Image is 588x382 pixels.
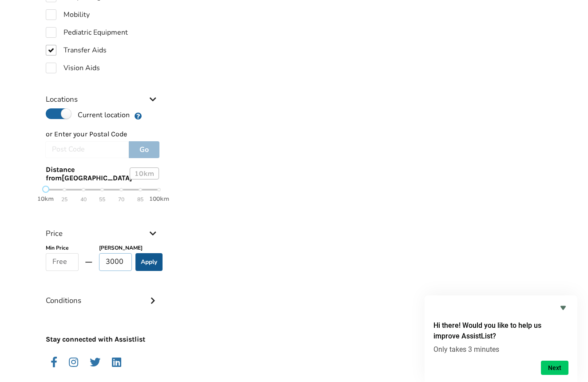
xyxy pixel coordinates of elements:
button: Next question [541,361,568,375]
div: Hi there! Would you like to help us improve AssistList? [433,302,568,375]
strong: 100km [149,195,169,203]
div: Conditions [46,278,159,310]
button: Apply [135,253,163,271]
label: Current location [46,108,130,120]
span: 55 [99,195,105,205]
strong: 10km [37,195,54,203]
label: Mobility [46,9,90,20]
button: Hide survey [558,302,568,313]
label: Vision Aids [46,63,100,73]
span: 25 [61,195,68,205]
span: 85 [137,195,143,205]
span: 40 [80,195,87,205]
div: Price [46,211,159,243]
div: Locations [46,77,159,108]
label: Transfer Aids [46,45,107,56]
p: or Enter your Postal Code [46,129,159,139]
h2: Hi there! Would you like to help us improve AssistList? [433,320,568,342]
span: Distance from [GEOGRAPHIC_DATA] [46,165,132,182]
input: Free [46,253,79,271]
input: $ [99,253,132,271]
div: 10 km [130,167,159,179]
b: Min Price [46,244,69,251]
p: Only takes 3 minutes [433,345,568,354]
label: Pediatric Equipment [46,27,128,38]
b: [PERSON_NAME] [99,244,143,251]
p: Stay connected with Assistlist [46,310,159,345]
span: 70 [118,195,124,205]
